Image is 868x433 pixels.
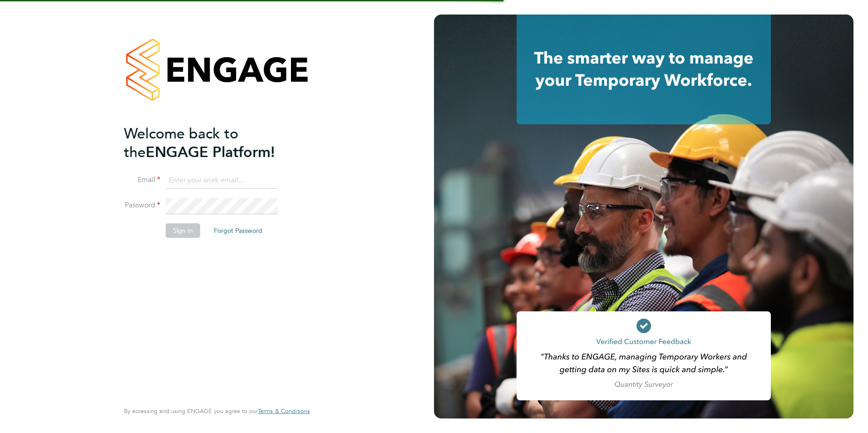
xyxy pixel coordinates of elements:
label: Password [124,201,160,210]
span: By accessing and using ENGAGE you agree to our [124,407,310,415]
h2: ENGAGE Platform! [124,124,301,162]
span: Welcome back to the [124,125,238,161]
a: Terms & Conditions [258,408,310,415]
label: Email [124,175,160,185]
button: Sign In [166,223,200,238]
input: Enter your work email... [166,172,278,189]
button: Forgot Password [207,223,270,238]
